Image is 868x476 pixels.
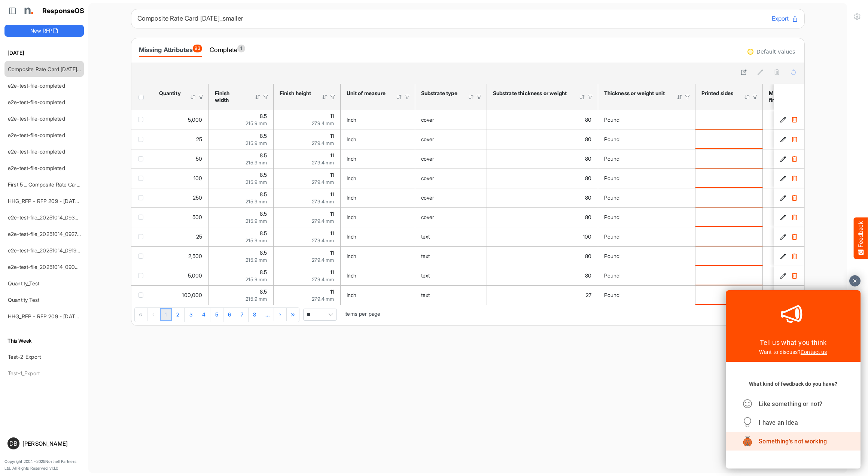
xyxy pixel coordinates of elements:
[791,194,798,201] button: Delete
[695,149,763,169] td: is template cell Column Header httpsnorthellcomontologiesmapping-rulesmanufacturinghasprintedsides
[153,188,209,207] td: 250 is template cell Column Header httpsnorthellcomontologiesmapping-rulesorderhasquantity
[598,149,695,169] td: Pound is template cell Column Header httpsnorthellcomontologiesmapping-rulesmaterialhasmaterialth...
[153,169,209,188] td: 100 is template cell Column Header httpsnorthellcomontologiesmapping-rulesorderhasquantity
[415,266,487,285] td: text is template cell Column Header httpsnorthellcomontologiesmapping-rulesmaterialhassubstratema...
[274,130,341,149] td: 11 is template cell Column Header httpsnorthellcomontologiesmapping-rulesmeasurementhasfinishsize...
[415,110,487,130] td: cover is template cell Column Header httpsnorthellcomontologiesmapping-rulesmaterialhassubstratem...
[756,49,795,54] div: Default values
[341,149,415,169] td: Inch is template cell Column Header httpsnorthellcomontologiesmapping-rulesmeasurementhasunitofme...
[246,160,267,166] span: 215.9 mm
[791,252,798,260] button: Delete
[421,233,430,240] span: text
[487,169,598,188] td: 80 is template cell Column Header httpsnorthellcomontologiesmapping-rulesmaterialhasmaterialthick...
[774,169,806,188] td: 07efb3cc-6039-409a-a892-95d04d150697 is template cell Column Header
[347,136,357,142] span: Inch
[274,110,341,130] td: 11 is template cell Column Header httpsnorthellcomontologiesmapping-rulesmeasurementhasfinishsize...
[421,253,430,259] span: text
[280,90,312,97] div: Finish height
[344,310,380,317] span: Items per page
[791,116,798,124] button: Delete
[192,214,202,220] span: 500
[21,3,36,18] img: Northell
[415,130,487,149] td: cover is template cell Column Header httpsnorthellcomontologiesmapping-rulesmaterialhassubstratem...
[415,246,487,266] td: text is template cell Column Header httpsnorthellcomontologiesmapping-rulesmaterialhassubstratema...
[260,113,267,119] span: 8.5
[260,269,267,275] span: 8.5
[774,266,806,285] td: ee37d8fb-ac3d-4c87-be09-e72f3380739d is template cell Column Header
[153,130,209,149] td: 25 is template cell Column Header httpsnorthellcomontologiesmapping-rulesorderhasquantity
[774,227,806,246] td: 8e2fd4f4-0812-4313-84ed-4795c09e2dd9 is template cell Column Header
[196,155,202,162] span: 50
[695,188,763,207] td: is template cell Column Header httpsnorthellcomontologiesmapping-rulesmanufacturinghasprintedsides
[42,7,85,15] h1: ResponseOS
[8,354,41,360] a: Test-2_Export
[585,253,591,259] span: 80
[780,116,787,124] button: Edit
[347,155,357,162] span: Inch
[312,198,334,204] span: 279.4 mm
[260,288,267,295] span: 8.5
[330,191,334,197] span: 11
[209,188,274,207] td: 8.5 is template cell Column Header httpsnorthellcomontologiesmapping-rulesmeasurementhasfinishsiz...
[153,246,209,266] td: 2500 is template cell Column Header httpsnorthellcomontologiesmapping-rulesorderhasquantity
[585,214,591,220] span: 80
[493,90,569,97] div: Substrate thickness or weight
[209,246,274,266] td: 8.5 is template cell Column Header httpsnorthellcomontologiesmapping-rulesmeasurementhasfinishsiz...
[262,94,269,100] div: Filter Icon
[215,90,245,103] div: Finish width
[791,213,798,221] button: Delete
[131,130,153,149] td: checkbox
[695,207,763,227] td: is template cell Column Header httpsnorthellcomontologiesmapping-rulesmanufacturinghasprintedsides
[585,116,591,123] span: 80
[330,210,334,217] span: 11
[188,116,202,123] span: 5,000
[4,49,84,57] h6: [DATE]
[312,160,334,166] span: 279.4 mm
[8,181,109,188] a: First 5 _ Composite Rate Card [DATE] (28)
[330,113,334,119] span: 11
[188,272,202,279] span: 5,000
[604,214,620,220] span: Pound
[421,155,435,162] span: cover
[487,110,598,130] td: 80 is template cell Column Header httpsnorthellcomontologiesmapping-rulesmaterialhasmaterialthick...
[774,188,806,207] td: 5cb115f2-9c91-4bae-881a-ffbefe302cf3 is template cell Column Header
[137,15,766,22] h6: Composite Rate Card [DATE]_smaller
[329,94,336,100] div: Filter Icon
[131,188,153,207] td: checkbox
[583,233,591,240] span: 100
[598,130,695,149] td: Pound is template cell Column Header httpsnorthellcomontologiesmapping-rulesmaterialhasmaterialth...
[341,188,415,207] td: Inch is template cell Column Header httpsnorthellcomontologiesmapping-rulesmeasurementhasunitofme...
[198,94,204,100] div: Filter Icon
[763,207,834,227] td: is template cell Column Header httpsnorthellcomontologiesmapping-rulesmanufacturinghassubstratefi...
[197,308,210,322] a: Page 4 of 10 Pages
[763,246,834,266] td: is template cell Column Header httpsnorthellcomontologiesmapping-rulesmanufacturinghassubstratefi...
[421,214,435,220] span: cover
[421,175,435,181] span: cover
[598,285,695,305] td: Pound is template cell Column Header httpsnorthellcomontologiesmapping-rulesmaterialhasmaterialth...
[415,188,487,207] td: cover is template cell Column Header httpsnorthellcomontologiesmapping-rulesmaterialhassubstratem...
[604,194,620,201] span: Pound
[604,90,667,97] div: Thickness or weight unit
[182,292,202,298] span: 100,000
[347,194,357,201] span: Inch
[260,133,267,139] span: 8.5
[274,207,341,227] td: 11 is template cell Column Header httpsnorthellcomontologiesmapping-rulesmeasurementhasfinishsize...
[274,227,341,246] td: 11 is template cell Column Header httpsnorthellcomontologiesmapping-rulesmeasurementhasfinishsize...
[752,94,758,100] div: Filter Icon
[312,296,334,302] span: 279.4 mm
[347,214,357,220] span: Inch
[131,207,153,227] td: checkbox
[415,285,487,305] td: text is template cell Column Header httpsnorthellcomontologiesmapping-rulesmaterialhassubstratema...
[8,198,138,204] a: HHG_RFP - RFP 209 - [DATE] - ROS TEST 3 (LITE) (1)
[604,116,620,123] span: Pound
[780,155,787,163] button: Edit
[415,169,487,188] td: cover is template cell Column Header httpsnorthellcomontologiesmapping-rulesmaterialhassubstratem...
[604,175,620,181] span: Pound
[236,308,249,322] a: Page 7 of 10 Pages
[188,253,202,259] span: 2,500
[196,233,202,240] span: 25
